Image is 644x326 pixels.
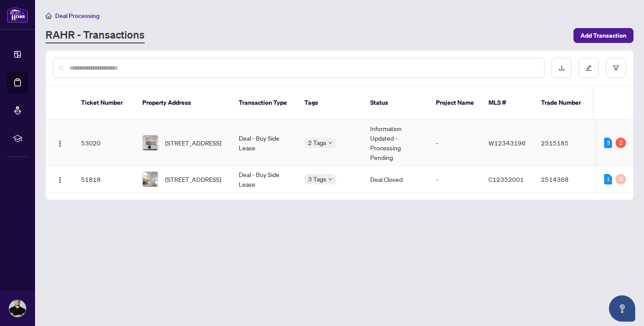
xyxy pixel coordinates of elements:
span: edit [586,65,592,71]
div: 2 [616,138,626,148]
td: - [429,166,481,193]
span: W12343196 [488,139,526,147]
span: [STREET_ADDRESS] [165,138,221,148]
button: download [552,58,572,78]
span: [STREET_ADDRESS] [165,174,221,184]
span: Add Transaction [580,28,626,43]
th: Status [363,86,429,120]
button: Logo [53,136,67,150]
span: down [328,177,333,181]
td: Deal Closed [363,166,429,193]
td: Deal - Buy Side Lease [232,120,297,166]
span: home [46,13,52,19]
th: Property Address [135,86,232,120]
a: RAHR - Transactions [46,28,145,43]
img: thumbnail-img [143,135,158,150]
div: 3 [604,138,612,148]
th: Transaction Type [232,86,297,120]
div: 1 [604,174,612,184]
img: Logo [57,140,64,147]
div: 0 [616,174,626,184]
img: logo [7,7,28,23]
td: 53020 [74,120,135,166]
td: Deal - Buy Side Lease [232,166,297,193]
button: Open asap [609,295,635,322]
button: filter [606,58,626,78]
td: 51818 [74,166,135,193]
img: Profile Icon [9,300,26,317]
td: 2514368 [534,166,595,193]
button: Logo [53,172,67,186]
span: down [328,141,333,145]
span: download [559,65,565,71]
th: Tags [297,86,363,120]
th: Trade Number [534,86,595,120]
th: MLS # [481,86,534,120]
th: Project Name [429,86,481,120]
span: C12352001 [488,175,524,183]
button: edit [579,58,599,78]
img: thumbnail-img [143,172,158,187]
button: Add Transaction [573,28,633,43]
td: Information Updated - Processing Pending [363,120,429,166]
span: filter [613,65,619,71]
th: Ticket Number [74,86,135,120]
td: 2515185 [534,120,595,166]
span: Deal Processing [55,12,99,20]
img: Logo [57,177,64,184]
td: - [429,120,481,166]
span: 2 Tags [308,138,326,148]
span: 3 Tags [308,174,326,184]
